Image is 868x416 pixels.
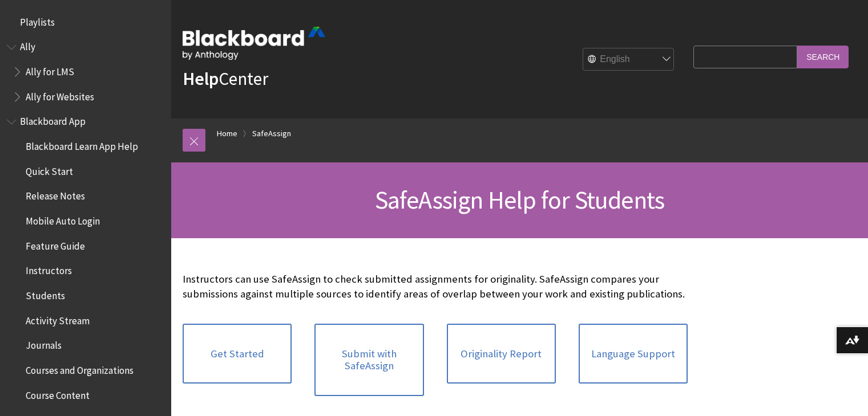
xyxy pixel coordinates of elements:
span: Playlists [20,13,55,28]
a: SafeAssign [252,127,291,141]
span: Quick Start [26,162,73,177]
nav: Book outline for Anthology Ally Help [7,38,164,107]
strong: Help [183,67,219,90]
select: Site Language Selector [583,48,675,71]
span: Release Notes [26,187,85,202]
span: Feature Guide [26,236,85,252]
span: Students [26,286,65,301]
span: Ally for Websites [26,87,94,103]
img: Blackboard by Anthology [183,27,325,60]
span: Instructors [26,262,72,277]
a: HelpCenter [183,67,268,90]
span: Blackboard App [20,112,86,128]
a: Language Support [579,324,688,384]
nav: Book outline for Playlists [7,13,164,32]
a: Get Started [183,324,292,384]
span: Ally for LMS [26,62,74,78]
a: Originality Report [447,324,556,384]
span: Activity Stream [26,311,90,327]
span: Mobile Auto Login [26,211,100,227]
span: Journals [26,336,62,352]
a: Home [217,127,237,141]
span: Courses and Organizations [26,361,134,376]
span: Blackboard Learn App Help [26,137,138,152]
span: Course Content [26,386,90,401]
p: Instructors can use SafeAssign to check submitted assignments for originality. SafeAssign compare... [183,272,688,301]
a: Submit with SafeAssign [314,324,423,396]
input: Search [797,46,849,68]
span: SafeAssign Help for Students [375,184,665,215]
span: Ally [20,38,35,53]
